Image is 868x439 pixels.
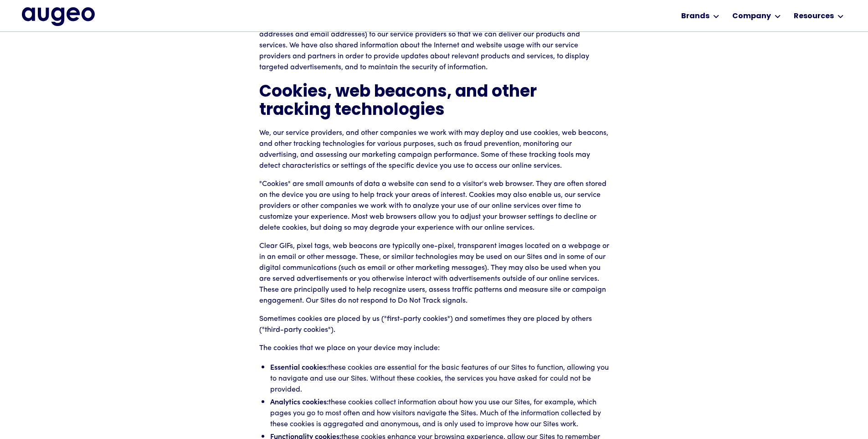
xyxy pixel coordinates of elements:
[22,7,95,26] img: Augeo's full logo in midnight blue.
[681,11,709,22] div: Brands
[259,18,609,73] p: In the past year, we have needed to disclose personal identifiers (such as names, phone numbers, ...
[259,343,609,354] p: The cookies that we place on your device may include:
[259,84,609,120] h4: Cookies, web beacons, and other tracking technologies
[794,11,834,22] div: Resources
[259,179,609,233] p: "Cookies" are small amounts of data a website can send to a visitor's web browser. They are often...
[270,396,609,429] li: these cookies collect information about how you use our Sites, for example, which pages you go to...
[732,11,771,22] div: Company
[270,362,328,372] strong: Essential cookies:
[259,128,609,171] p: We, our service providers, and other companies we work with may deploy and use cookies, web beaco...
[259,241,609,306] p: Clear GIFs, pixel tags, web beacons are typically one-pixel, transparent images located on a webp...
[22,7,95,26] a: home
[270,396,329,406] strong: Analytics cookies:
[270,361,609,394] li: these cookies are essential for the basic features of our Sites to function, allowing you to navi...
[259,314,609,336] p: Sometimes cookies are placed by us ("first-party cookies") and sometimes they are placed by other...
